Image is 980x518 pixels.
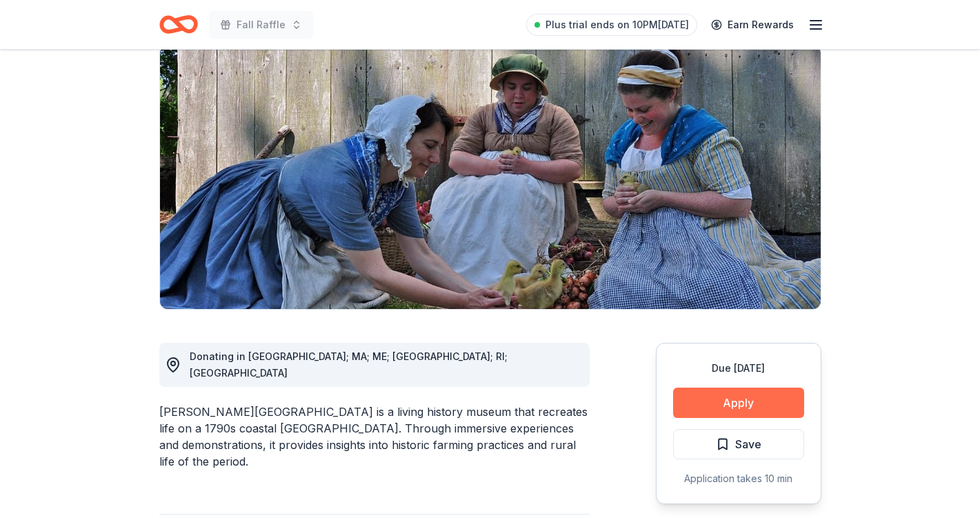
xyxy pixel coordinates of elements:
[159,404,590,470] div: [PERSON_NAME][GEOGRAPHIC_DATA] is a living history museum that recreates life on a 1790s coastal ...
[673,360,804,377] div: Due [DATE]
[160,46,821,309] img: Image for Coggeshall Farm Museum
[673,429,804,459] button: Save
[190,350,508,379] span: Donating in [GEOGRAPHIC_DATA]; MA; ME; [GEOGRAPHIC_DATA]; RI; [GEOGRAPHIC_DATA]
[673,470,804,487] div: Application takes 10 min
[546,17,689,33] span: Plus trial ends on 10PM[DATE]
[673,388,804,418] button: Apply
[735,435,761,453] span: Save
[526,14,697,36] a: Plus trial ends on 10PM[DATE]
[237,17,286,33] span: Fall Raffle
[209,11,313,39] button: Fall Raffle
[703,12,802,37] a: Earn Rewards
[159,8,198,41] a: Home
